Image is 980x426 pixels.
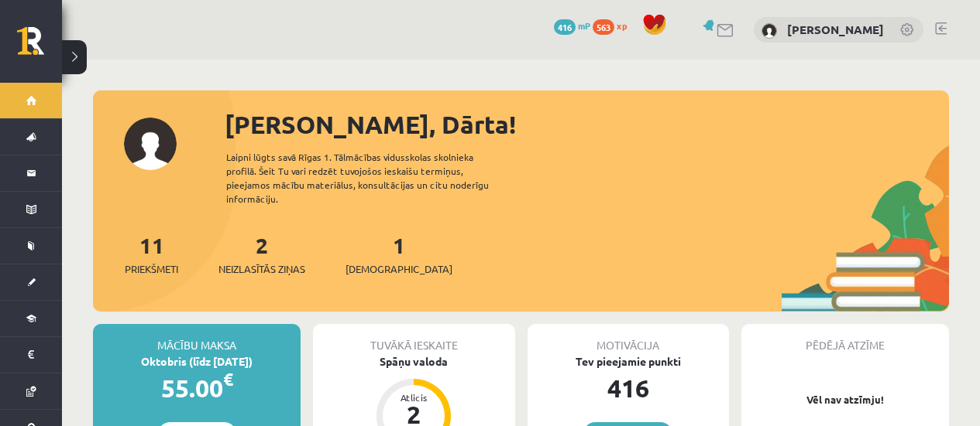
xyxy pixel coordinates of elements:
div: Laipni lūgts savā Rīgas 1. Tālmācības vidusskolas skolnieka profilā. Šeit Tu vari redzēt tuvojošo... [226,150,516,206]
p: Vēl nav atzīmju! [749,392,941,407]
a: [PERSON_NAME] [787,22,884,37]
span: 563 [593,19,614,35]
span: € [223,368,233,390]
a: 416 mP [554,19,590,32]
span: Priekšmeti [125,261,178,277]
a: 563 xp [593,19,634,32]
div: Tuvākā ieskaite [313,324,514,353]
a: 1[DEMOGRAPHIC_DATA] [346,231,452,277]
div: Spāņu valoda [313,353,514,370]
div: Motivācija [528,324,729,353]
div: Mācību maksa [93,324,301,353]
span: mP [578,19,590,32]
span: 416 [554,19,576,35]
img: Dārta Šķēle [762,23,777,39]
span: Neizlasītās ziņas [218,261,305,277]
a: 11Priekšmeti [125,231,178,277]
span: [DEMOGRAPHIC_DATA] [346,261,452,277]
div: 55.00 [93,370,301,407]
div: Oktobris (līdz [DATE]) [93,353,301,370]
a: 2Neizlasītās ziņas [218,231,305,277]
a: Rīgas 1. Tālmācības vidusskola [17,27,62,66]
span: xp [617,19,627,32]
div: [PERSON_NAME], Dārta! [225,106,949,143]
div: 416 [528,370,729,407]
div: Atlicis [390,393,437,402]
div: Pēdējā atzīme [741,324,949,353]
div: Tev pieejamie punkti [528,353,729,370]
